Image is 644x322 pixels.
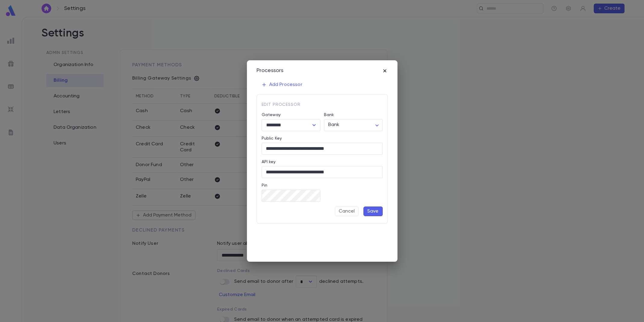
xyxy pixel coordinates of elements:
span: Edit Processor [262,103,300,107]
button: Save [363,207,383,216]
button: Open [310,121,318,129]
div: Processors [257,68,284,74]
label: Public Key [262,136,282,141]
button: Add Processor [257,79,307,90]
label: Bank [324,112,334,117]
button: Cancel [335,207,359,216]
label: Gateway [262,112,281,117]
label: API key [262,159,276,164]
p: Add Processor [261,82,302,88]
div: Bank [324,119,383,131]
span: Bank [328,122,340,127]
label: Pin [262,183,267,188]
